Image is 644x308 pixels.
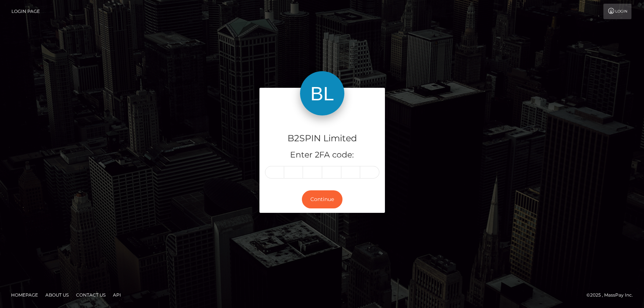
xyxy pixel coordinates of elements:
[586,291,638,299] div: © 2025 , MassPay Inc.
[302,190,342,208] button: Continue
[265,132,379,145] h4: B2SPIN Limited
[73,289,109,301] a: Contact Us
[42,289,72,301] a: About Us
[300,71,344,115] img: B2SPIN Limited
[265,149,379,161] h5: Enter 2FA code:
[110,289,124,301] a: API
[8,289,41,301] a: Homepage
[11,4,40,19] a: Login Page
[603,4,631,19] a: Login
